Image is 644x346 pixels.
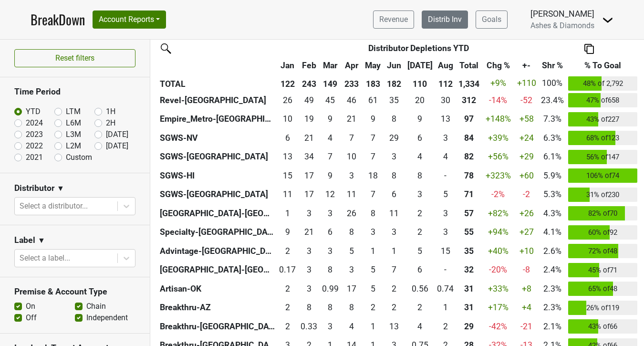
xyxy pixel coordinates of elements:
th: 233 [341,74,363,93]
div: 1 [386,245,403,257]
div: 7 [343,132,360,144]
div: 9 [364,113,381,125]
div: 5 [407,245,433,257]
th: Jan: activate to sort column ascending [277,57,299,74]
td: 8 [384,166,405,185]
th: 84.166 [456,128,482,147]
div: 2 [279,283,296,295]
div: 0.17 [279,263,296,276]
div: 8 [386,113,403,125]
td: 2.665 [298,261,320,280]
th: 96.916 [456,110,482,129]
td: 16.52 [341,279,363,298]
span: ▼ [57,183,64,194]
td: 12.579 [277,147,299,167]
span: +110 [517,79,536,88]
th: Revel-[GEOGRAPHIC_DATA] [157,91,277,110]
div: 15 [437,245,454,257]
div: 13 [437,113,454,125]
td: 4.585 [362,261,384,280]
div: 9 [407,113,433,125]
a: Goals [476,10,508,29]
span: Ashes & Diamonds [530,21,594,30]
td: 6.084 [320,223,341,242]
button: Reset filters [14,49,135,67]
div: 6 [279,132,296,144]
div: 20 [407,94,433,106]
td: 5.3% [539,185,566,204]
div: 3 [437,132,454,144]
label: L3M [66,129,81,140]
td: 7.3% [539,110,566,129]
td: 2.667 [298,204,320,223]
div: 8 [343,226,360,238]
th: [GEOGRAPHIC_DATA]-[GEOGRAPHIC_DATA] [157,204,277,223]
td: -20 % [482,261,515,280]
th: Empire_Metro-[GEOGRAPHIC_DATA] [157,110,277,129]
div: 21 [301,226,317,238]
th: Mar: activate to sort column ascending [320,57,341,74]
a: Revenue [373,10,414,29]
div: 3 [407,188,433,200]
td: 5.582 [384,185,405,204]
div: +58 [517,113,536,125]
div: 2 [407,207,433,220]
th: 183 [362,74,384,93]
td: 9.333 [320,110,341,129]
div: 8 [322,263,339,276]
div: 8 [364,207,381,220]
td: +94 % [482,223,515,242]
div: +27 [517,226,536,238]
td: 6.417 [277,128,299,147]
div: 84 [458,132,479,144]
th: 81.980 [456,147,482,167]
div: 9 [279,226,296,238]
td: 5.9% [539,166,566,185]
td: 14.583 [277,166,299,185]
div: 3 [364,226,381,238]
div: 46 [343,94,360,106]
label: 2024 [26,117,43,129]
td: 2.41 [384,279,405,298]
div: 3 [301,263,317,276]
td: 61.334 [362,91,384,110]
div: 3 [343,263,360,276]
div: 32 [458,263,479,276]
label: 1H [106,106,115,117]
td: 49.083 [298,91,320,110]
div: 4 [322,132,339,144]
td: 2.6% [539,241,566,261]
div: +60 [517,169,536,182]
th: 149 [320,74,341,93]
td: 8.585 [277,223,299,242]
div: 7 [364,188,381,200]
th: 122 [277,74,299,93]
div: 21 [301,132,317,144]
td: 9.5 [277,110,299,129]
th: 112 [435,74,456,93]
div: 26 [279,94,296,106]
th: 182 [384,74,405,93]
th: Shr %: activate to sort column ascending [539,57,566,74]
div: 21 [343,113,360,125]
th: Specialty-[GEOGRAPHIC_DATA] [157,223,277,242]
img: Copy to clipboard [584,44,594,54]
div: 78 [458,169,479,182]
div: 6 [322,226,339,238]
div: 71 [458,188,479,200]
label: Chain [86,301,106,312]
td: 2.167 [405,204,435,223]
td: 3.416 [435,204,456,223]
td: 45.667 [341,91,363,110]
td: 0 [435,261,456,280]
div: 5 [343,245,360,257]
div: -52 [517,94,536,106]
th: 110 [405,74,435,93]
div: 1 [364,245,381,257]
td: 1.166 [277,204,299,223]
td: 6.3% [539,128,566,147]
td: 0.74 [435,279,456,298]
div: 29 [386,132,403,144]
div: 18 [364,169,381,182]
div: 17 [301,169,317,182]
